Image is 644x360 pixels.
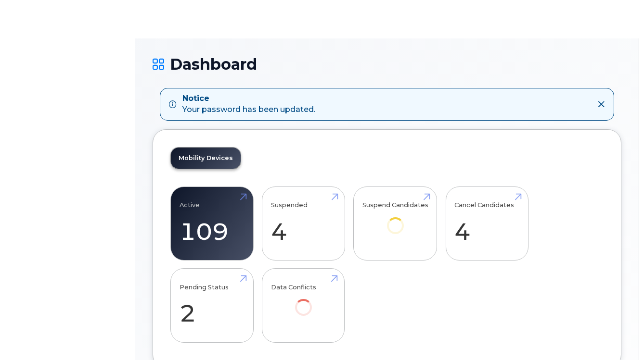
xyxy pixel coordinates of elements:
[153,56,621,73] h1: Dashboard
[182,93,315,104] strong: Notice
[180,274,245,337] a: Pending Status 2
[180,192,245,255] a: Active 109
[454,192,519,255] a: Cancel Candidates 4
[271,192,336,255] a: Suspended 4
[182,93,315,115] div: Your password has been updated.
[362,192,428,247] a: Suspend Candidates
[271,274,336,329] a: Data Conflicts
[171,148,241,169] a: Mobility Devices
